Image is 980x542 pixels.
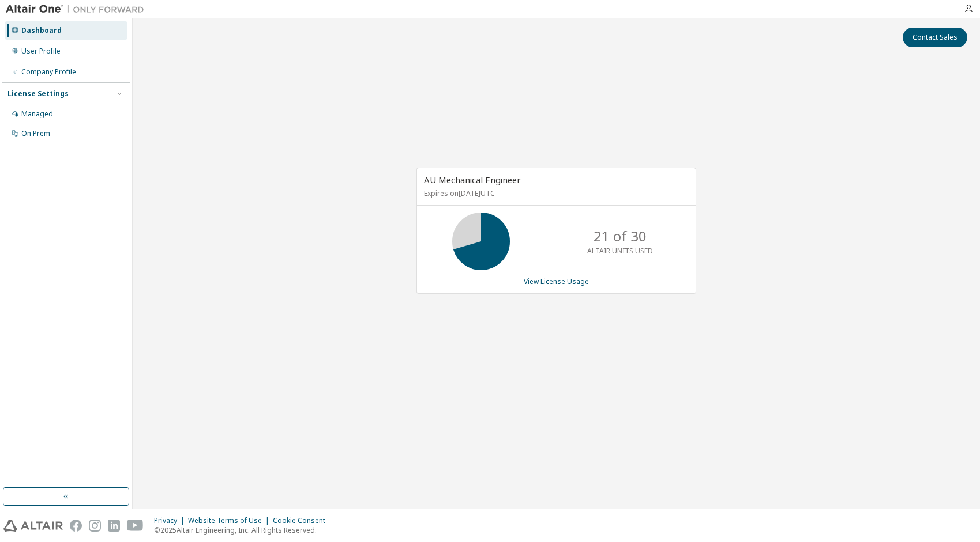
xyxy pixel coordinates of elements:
div: Privacy [154,516,188,525]
div: Dashboard [21,26,62,35]
img: Altair One [6,3,150,15]
div: On Prem [21,129,50,138]
p: ALTAIR UNITS USED [587,246,653,256]
p: © 2025 Altair Engineering, Inc. All Rights Reserved. [154,525,332,535]
p: Expires on [DATE] UTC [424,188,686,198]
p: 21 of 30 [594,226,647,246]
img: altair_logo.svg [3,520,63,532]
div: User Profile [21,47,61,56]
span: AU Mechanical Engineer [424,174,521,185]
div: Cookie Consent [273,516,332,525]
div: Website Terms of Use [188,516,273,525]
button: Contact Sales [903,28,967,47]
div: License Settings [7,89,69,98]
div: Company Profile [21,67,76,77]
div: Managed [21,109,53,119]
img: instagram.svg [89,520,101,532]
img: linkedin.svg [108,520,120,532]
a: View License Usage [524,276,589,286]
img: youtube.svg [127,520,144,532]
img: facebook.svg [70,520,82,532]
